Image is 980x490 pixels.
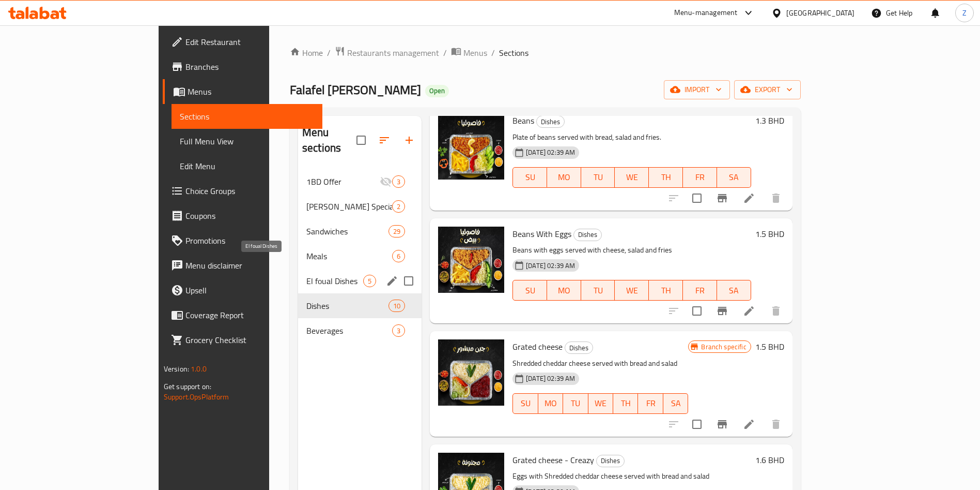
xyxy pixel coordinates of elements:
span: Beverages [306,324,392,337]
a: Menu disclaimer [163,253,322,278]
span: Choice Groups [185,185,314,197]
p: Eggs with Shredded cheddar cheese served with bread and salad [512,470,751,483]
li: / [443,47,447,59]
button: TU [563,393,588,414]
span: Grated cheese - Creazy [512,452,594,468]
button: delete [764,299,788,323]
span: Promotions [185,234,314,247]
span: Menu disclaimer [185,259,314,272]
button: Branch-specific-item [710,412,735,437]
div: Beverages3 [298,318,422,343]
a: Restaurants management [335,46,439,60]
div: Dishes [306,300,388,312]
a: Edit menu item [743,192,755,204]
span: FR [687,170,713,185]
button: Branch-specific-item [710,299,735,323]
span: WE [619,170,645,185]
button: edit [384,273,400,289]
span: Branch specific [697,342,750,352]
a: Edit Menu [172,154,322,179]
span: Edit Restaurant [185,36,314,48]
svg: Inactive section [380,175,392,188]
span: Z [962,7,967,19]
a: Sections [172,104,322,129]
button: MO [538,393,563,414]
a: Coupons [163,203,322,228]
p: Shredded cheddar cheese served with bread and salad [512,357,688,370]
span: SU [517,396,534,411]
h6: 1.5 BHD [755,339,784,354]
button: TH [649,280,683,301]
button: WE [615,167,649,188]
a: Promotions [163,228,322,253]
span: Menus [188,85,314,98]
div: Meals [306,250,392,262]
div: Dishes [565,341,593,354]
div: 1BD Offer [306,175,380,188]
h6: 1.5 BHD [755,227,784,241]
div: Dishes [536,115,565,128]
span: Select all sections [350,129,372,151]
span: TU [567,396,584,411]
a: Grocery Checklist [163,328,322,352]
span: Full Menu View [180,135,314,147]
span: Grated cheese [512,339,563,354]
h2: Menu sections [302,125,356,156]
span: SA [721,170,747,185]
button: delete [764,412,788,437]
div: items [392,175,405,188]
span: export [742,83,792,96]
span: [DATE] 02:39 AM [522,374,579,383]
a: Menus [451,46,487,60]
span: SA [721,283,747,298]
span: 3 [393,177,405,187]
span: Version: [164,362,189,376]
p: Beans with eggs served with cheese, salad and fries [512,244,751,257]
img: Beans With Eggs [438,227,504,293]
span: TH [653,283,679,298]
span: 29 [389,227,405,236]
button: export [734,80,801,99]
button: SA [717,167,751,188]
button: SA [717,280,751,301]
div: Sandwiches [306,225,388,237]
span: TH [653,170,679,185]
button: SU [512,167,547,188]
div: El foual Dishes5edit [298,269,422,293]
button: SA [663,393,688,414]
div: [GEOGRAPHIC_DATA] [786,7,854,19]
span: Open [425,86,449,95]
span: FR [642,396,659,411]
button: TH [649,167,683,188]
span: Dishes [597,455,624,467]
div: Menu-management [674,7,738,19]
span: Select to update [686,413,708,435]
div: items [388,225,405,237]
nav: breadcrumb [290,46,801,60]
span: Beans [512,113,534,128]
span: 5 [364,276,376,286]
a: Branches [163,54,322,79]
span: Dishes [537,116,564,128]
span: Coverage Report [185,309,314,321]
div: Amo Shukri Special [306,200,392,213]
a: Full Menu View [172,129,322,154]
span: [PERSON_NAME] Special [306,200,392,213]
button: SU [512,280,547,301]
a: Edit Restaurant [163,29,322,54]
p: Plate of beans served with bread, salad and fries. [512,131,751,144]
span: [DATE] 02:39 AM [522,261,579,271]
li: / [327,47,331,59]
span: Edit Menu [180,160,314,172]
span: Grocery Checklist [185,334,314,346]
button: Add section [397,128,422,153]
div: items [392,324,405,337]
span: Sections [180,110,314,123]
div: Open [425,85,449,97]
span: Sort sections [372,128,397,153]
span: SA [667,396,684,411]
div: Dishes10 [298,293,422,318]
span: TH [617,396,634,411]
img: Beans [438,113,504,180]
li: / [491,47,495,59]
